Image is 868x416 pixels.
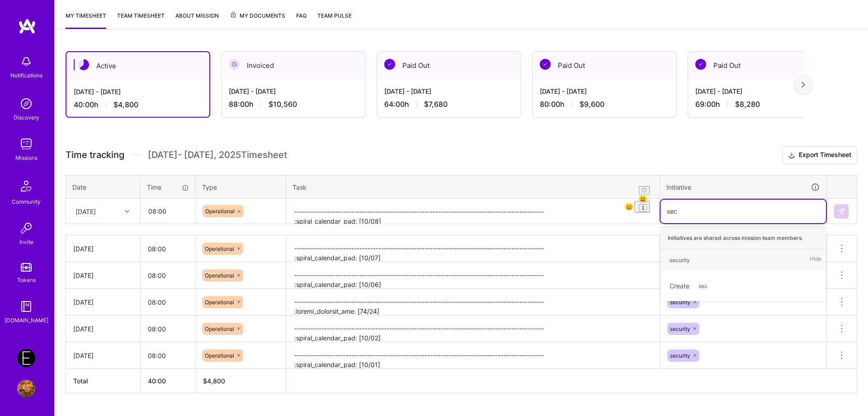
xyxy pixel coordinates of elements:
i: icon Chevron [125,209,129,214]
img: Paid Out [695,59,706,70]
span: sec [694,280,712,292]
div: Notifications [10,71,42,80]
div: [DATE] [75,206,96,216]
a: User Avatar [15,380,38,398]
span: $4,800 [113,100,138,110]
a: My Documents [230,11,285,29]
input: HH:MM [141,317,195,341]
img: right [802,81,805,88]
div: [DATE] - [DATE] [229,86,358,96]
div: Create [665,275,821,296]
img: Invoiced [229,59,240,70]
div: Active [66,52,209,80]
img: Invite [17,219,35,237]
textarea: -------------------------------------------------------------------------------------------- :spi... [287,343,659,368]
span: My Documents [230,11,285,21]
img: bell [17,53,35,71]
div: Initiatives are shared across mission team members. [660,227,826,249]
a: Endeavor: Onlocation Mobile/Security- 3338TSV275 [15,349,38,367]
img: discovery [17,95,35,113]
div: [DATE] - [DATE] [74,87,202,96]
span: $ 4,800 [203,377,225,385]
button: Export Timesheet [782,146,857,164]
div: security [670,255,690,265]
a: Team Pulse [317,11,352,29]
textarea: -------------------------------------------------------------------------------------------- :spi... [287,236,659,261]
div: Initiative [666,182,820,192]
img: Endeavor: Onlocation Mobile/Security- 3338TSV275 [17,349,35,367]
textarea: -------------------------------------------------------------------------------------------- :spi... [287,316,659,341]
img: User Avatar [17,380,35,398]
input: HH:MM [141,237,195,261]
img: tokens [21,263,32,272]
img: Paid Out [540,59,551,70]
img: Paid Out [384,59,395,70]
span: $7,680 [424,100,448,109]
div: Paid Out [377,52,521,79]
img: teamwork [17,135,35,153]
span: security [670,352,690,359]
span: Operational [205,299,234,306]
div: 64:00 h [384,100,514,109]
img: Submit [838,208,845,215]
a: Team timesheet [117,11,165,29]
div: Paid Out [688,52,832,79]
span: $8,280 [735,100,760,109]
div: Invoiced [222,52,365,79]
span: Operational [205,208,235,215]
div: [DATE] - [DATE] [540,86,669,96]
th: 40:00 [141,369,196,393]
div: 69:00 h [695,100,825,109]
i: icon Download [788,151,795,160]
textarea: -------------------------------------------------------------------------------------------- :lor... [287,290,659,315]
img: logo [18,18,36,34]
th: Date [66,175,141,199]
a: About Mission [175,11,219,29]
div: 40:00 h [74,100,202,110]
div: 80:00 h [540,100,669,109]
span: Operational [205,352,234,359]
th: Task [286,175,660,199]
input: HH:MM [141,263,195,287]
div: Time [147,182,189,192]
span: security [670,299,690,306]
span: Time tracking [66,149,124,161]
input: HH:MM [141,290,195,314]
div: 88:00 h [229,100,358,109]
div: [DATE] [73,324,133,334]
div: [DATE] [73,297,133,307]
textarea: -------------------------------------------------------------------------------------------- :spi... [287,263,659,288]
span: Hide [810,254,821,266]
span: security [670,325,690,332]
img: Active [78,59,89,70]
span: Operational [205,272,234,279]
div: Missions [15,153,38,163]
div: Invite [19,237,33,247]
img: guide book [17,297,35,316]
span: $9,600 [580,100,604,109]
div: Community [12,197,41,206]
div: [DATE] [73,271,133,280]
div: Paid Out [533,52,676,79]
span: Team Pulse [317,12,352,19]
div: Tokens [17,275,36,285]
div: [DATE] - [DATE] [695,86,825,96]
div: [DATE] [73,351,133,360]
th: Type [196,175,286,199]
div: [DOMAIN_NAME] [5,316,48,325]
span: [DATE] - [DATE] , 2025 Timesheet [148,149,287,161]
textarea: To enrich screen reader interactions, please activate Accessibility in Grammarly extension settings [287,200,659,224]
div: [DATE] - [DATE] [384,86,514,96]
span: Operational [205,325,234,332]
div: [DATE] [73,244,133,253]
a: My timesheet [66,11,106,29]
th: Total [66,369,141,393]
input: HH:MM [141,344,195,368]
span: Operational [205,245,234,252]
input: HH:MM [141,199,195,223]
div: Discovery [14,113,39,122]
a: FAQ [296,11,307,29]
span: $10,560 [269,100,297,109]
img: Community [15,175,37,197]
